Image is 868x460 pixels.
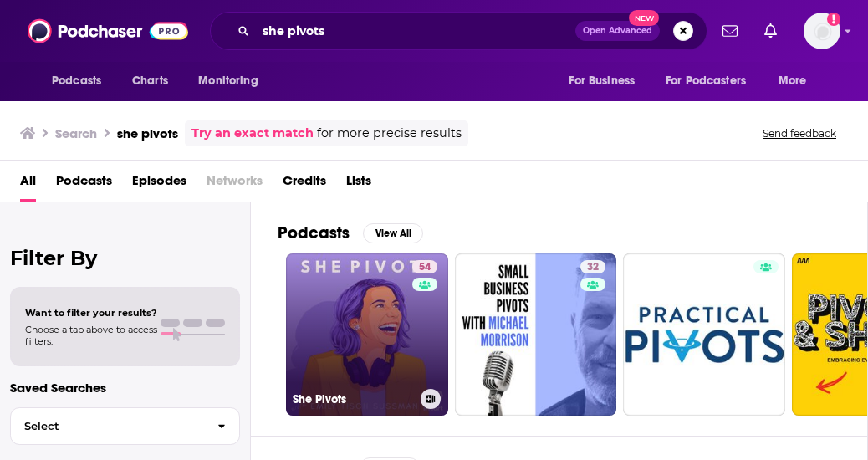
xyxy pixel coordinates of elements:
[758,17,784,45] a: Show notifications dropdown
[256,18,575,44] input: Search podcasts, credits, & more...
[132,69,168,93] span: Charts
[121,65,178,97] a: Charts
[419,259,431,276] span: 54
[11,421,204,432] span: Select
[10,380,240,396] p: Saved Searches
[655,65,770,97] button: open menu
[210,12,707,50] div: Search podcasts, credits, & more...
[758,126,841,141] button: Send feedback
[132,167,186,202] a: Episodes
[56,167,112,202] a: Podcasts
[10,246,240,270] h2: Filter By
[55,125,97,141] h3: Search
[767,65,828,97] button: open menu
[20,167,36,202] a: All
[575,21,660,41] button: Open AdvancedNew
[117,125,178,141] h3: she pivots
[278,222,350,243] h2: Podcasts
[317,124,462,143] span: for more precise results
[283,167,326,202] a: Credits
[346,167,371,202] a: Lists
[583,27,652,35] span: Open Advanced
[52,69,101,93] span: Podcasts
[278,222,423,243] a: PodcastsView All
[186,65,279,97] button: open menu
[587,259,599,276] span: 32
[412,260,437,273] a: 54
[804,13,840,49] button: Show profile menu
[293,392,414,406] h3: She Pivots
[207,167,263,202] span: Networks
[666,69,746,93] span: For Podcasters
[779,69,807,93] span: More
[286,253,448,416] a: 54She Pivots
[569,69,635,93] span: For Business
[804,13,840,49] span: Logged in as AtriaBooks
[580,260,605,273] a: 32
[629,10,659,26] span: New
[191,124,314,143] a: Try an exact match
[716,17,744,45] a: Show notifications dropdown
[25,324,157,347] span: Choose a tab above to access filters.
[804,13,840,49] img: User Profile
[25,307,157,319] span: Want to filter your results?
[363,223,423,243] button: View All
[28,15,188,47] img: Podchaser - Follow, Share and Rate Podcasts
[40,65,123,97] button: open menu
[557,65,656,97] button: open menu
[198,69,258,93] span: Monitoring
[455,253,617,416] a: 32
[10,407,240,445] button: Select
[827,13,840,26] svg: Add a profile image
